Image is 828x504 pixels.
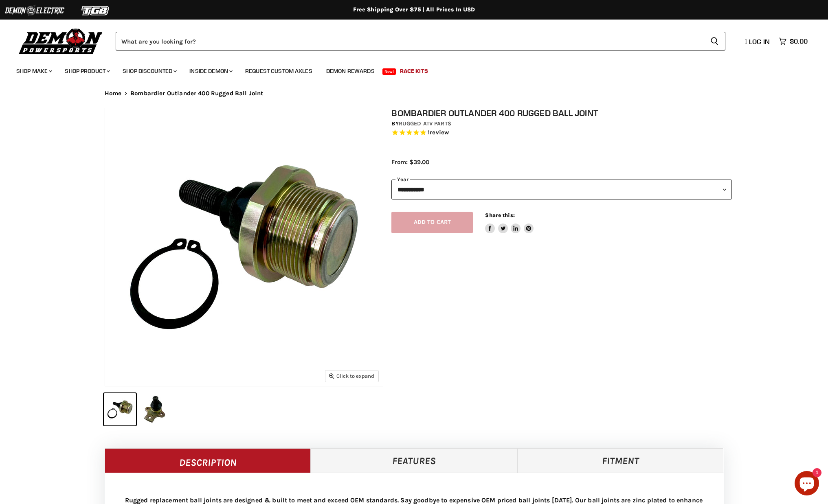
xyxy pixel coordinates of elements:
[741,38,775,45] a: Log in
[704,32,725,50] button: Search
[775,35,812,47] a: $0.00
[183,63,237,79] a: Inside Demon
[325,370,378,381] button: Click to expand
[104,393,136,425] button: Bombardier Outlander 400 Rugged Ball Joint thumbnail
[88,90,740,97] nav: Breadcrumbs
[311,448,517,473] a: Features
[116,32,704,50] input: Search
[790,37,808,45] span: $0.00
[391,119,732,128] div: by
[10,63,57,79] a: Shop Make
[10,59,806,79] ul: Main menu
[382,68,396,75] span: New!
[430,129,449,136] span: review
[16,26,105,55] img: Demon Powersports
[105,448,311,473] a: Description
[65,3,126,18] img: TGB Logo 2
[4,3,65,18] img: Demon Electric Logo 2
[329,373,374,379] span: Click to expand
[485,212,534,233] aside: Share this:
[105,90,122,97] a: Home
[394,63,434,79] a: Race Kits
[239,63,318,79] a: Request Custom Axles
[517,448,724,473] a: Fitment
[391,108,732,118] h1: Bombardier Outlander 400 Rugged Ball Joint
[391,129,732,137] span: Rated 5.0 out of 5 stars 1 reviews
[88,6,740,13] div: Free Shipping Over $75 | All Prices In USD
[391,180,732,199] select: year
[399,120,451,127] a: Rugged ATV Parts
[105,108,383,386] img: Bombardier Outlander 400 Rugged Ball Joint
[116,63,182,79] a: Shop Discounted
[428,129,449,136] span: 1 reviews
[749,37,770,46] span: Log in
[792,471,821,497] inbox-online-store-chat: Shopify online store chat
[485,212,514,218] span: Share this:
[391,158,429,166] span: From: $39.00
[138,393,171,425] button: Bombardier Outlander 400 Rugged Ball Joint thumbnail
[116,32,725,50] form: Product
[320,63,381,79] a: Demon Rewards
[59,63,115,79] a: Shop Product
[130,90,263,97] span: Bombardier Outlander 400 Rugged Ball Joint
